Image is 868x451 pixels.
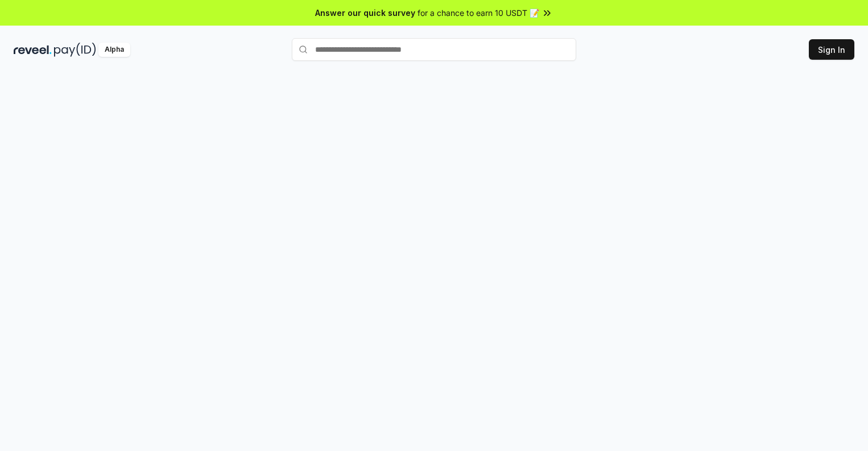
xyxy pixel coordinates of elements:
[418,7,539,19] span: for a chance to earn 10 USDT 📝
[54,43,96,57] img: pay_id
[809,39,854,60] button: Sign In
[14,43,52,57] img: reveel_dark
[315,7,415,19] span: Answer our quick survey
[98,43,130,57] div: Alpha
